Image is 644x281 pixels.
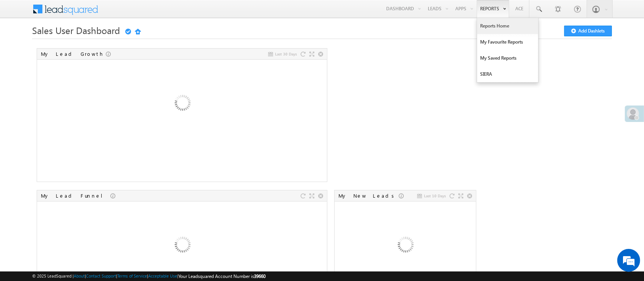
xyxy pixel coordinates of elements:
[74,273,85,278] a: About
[254,273,265,279] span: 39660
[117,273,147,278] a: Terms of Service
[477,50,538,66] a: My Saved Reports
[477,34,538,50] a: My Favourite Reports
[148,273,177,278] a: Acceptable Use
[178,273,265,279] span: Your Leadsquared Account Number is
[32,273,265,280] span: © 2025 LeadSquared | | | | |
[564,26,612,36] button: Add Dashlets
[338,192,399,199] div: My New Leads
[41,192,110,199] div: My Lead Funnel
[477,18,538,34] a: Reports Home
[424,192,446,199] span: Last 10 Days
[32,24,120,36] span: Sales User Dashboard
[141,63,223,145] img: Loading...
[275,50,297,57] span: Last 30 Days
[86,273,116,278] a: Contact Support
[41,50,106,57] div: My Lead Growth
[477,66,538,82] a: SIERA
